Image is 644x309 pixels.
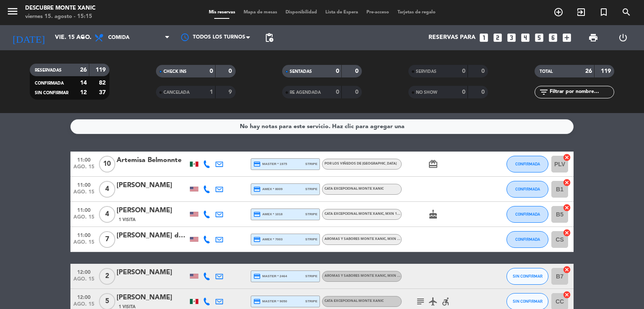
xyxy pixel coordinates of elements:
span: 11:00 [73,180,94,189]
span: stripe [305,211,317,217]
span: master * 2464 [253,273,287,280]
span: Aromas y Sabores Monte Xanic [325,274,405,278]
span: amex * 1018 [253,211,283,218]
span: CHECK INS [164,70,187,74]
div: Artemisa Belmonnte [117,155,188,166]
input: Filtrar por nombre... [549,88,614,97]
strong: 12 [80,90,87,95]
strong: 37 [99,90,107,95]
button: CONFIRMADA [506,181,548,198]
strong: 0 [481,89,486,95]
span: ago. 15 [73,164,94,174]
span: stripe [305,299,317,304]
span: NO SHOW [416,90,437,95]
i: subject [415,296,426,306]
i: looks_5 [534,32,545,43]
span: Pre-acceso [362,10,393,15]
span: 11:00 [73,230,94,239]
i: cancel [563,229,571,237]
span: Por los Viñedos de [GEOGRAPHIC_DATA] [325,162,397,165]
strong: 0 [481,68,486,74]
span: ago. 15 [73,214,94,224]
span: Aromas y Sabores Monte Xanic [325,237,405,241]
span: SERVIDAS [416,70,436,74]
strong: 0 [462,68,465,74]
strong: 0 [355,89,360,95]
span: amex * 7003 [253,236,283,243]
span: stripe [305,273,317,279]
span: stripe [305,237,317,242]
i: arrow_drop_down [78,33,88,43]
i: looks_3 [506,32,517,43]
span: 11:00 [73,154,94,164]
span: TOTAL [540,70,553,74]
span: CONFIRMADA [515,237,540,242]
span: pending_actions [264,33,274,43]
span: SIN CONFIRMAR [513,299,543,304]
i: cancel [563,153,571,162]
span: master * 9050 [253,298,287,305]
span: RE AGENDADA [290,90,321,95]
i: looks_4 [520,32,531,43]
strong: 0 [210,68,213,74]
span: stripe [305,186,317,192]
strong: 82 [99,80,107,86]
i: add_box [561,32,572,43]
span: CONFIRMADA [515,162,540,166]
span: RESERVADAS [35,68,62,72]
strong: 26 [585,68,592,74]
span: 12:00 [73,267,94,276]
span: Cata Excepcional Monte Xanic [325,299,384,303]
span: SIN CONFIRMAR [513,274,543,278]
button: CONFIRMADA [506,206,548,223]
span: Comida [108,35,130,41]
div: [PERSON_NAME] [117,205,188,216]
strong: 26 [80,67,87,73]
span: Cata Excepcional Monte Xanic [325,212,403,216]
div: [PERSON_NAME] de Posada [117,230,188,241]
span: 12:00 [73,292,94,301]
i: credit_card [253,236,261,243]
span: CANCELADA [164,90,190,95]
i: credit_card [253,298,261,305]
i: looks_one [478,32,489,43]
span: 10 [99,156,115,173]
i: airplanemode_active [428,296,438,306]
i: card_giftcard [428,159,438,169]
div: LOG OUT [608,25,638,50]
span: , MXN 1050 [384,212,403,216]
strong: 9 [229,89,234,95]
i: exit_to_app [576,7,586,17]
i: credit_card [253,273,261,280]
span: Cata Excepcional Monte Xanic [325,187,384,191]
span: master * 1975 [253,160,287,168]
div: viernes 15. agosto - 15:15 [25,13,96,21]
i: power_settings_new [618,33,628,43]
i: cancel [563,265,571,274]
span: CONFIRMADA [515,212,540,216]
span: Tarjetas de regalo [393,10,440,15]
span: ago. 15 [73,189,94,199]
span: SENTADAS [290,70,312,74]
span: 11:00 [73,205,94,214]
span: Reservas para [428,34,475,41]
strong: 0 [229,68,234,74]
button: SIN CONFIRMAR [506,268,548,285]
span: SIN CONFIRMAR [35,91,68,95]
span: print [588,33,598,43]
span: stripe [305,161,317,167]
i: looks_two [492,32,503,43]
button: menu [6,5,19,21]
strong: 0 [462,89,465,95]
span: 4 [99,181,115,198]
i: filter_list [539,87,549,97]
span: , MXN 1050 [386,237,405,241]
i: cancel [563,203,571,212]
div: No hay notas para este servicio. Haz clic para agregar una [240,122,405,131]
div: [PERSON_NAME] [117,180,188,191]
span: CONFIRMADA [515,187,540,191]
i: [DATE] [6,28,51,47]
strong: 14 [80,80,87,86]
i: cake [428,209,438,219]
i: credit_card [253,160,261,168]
